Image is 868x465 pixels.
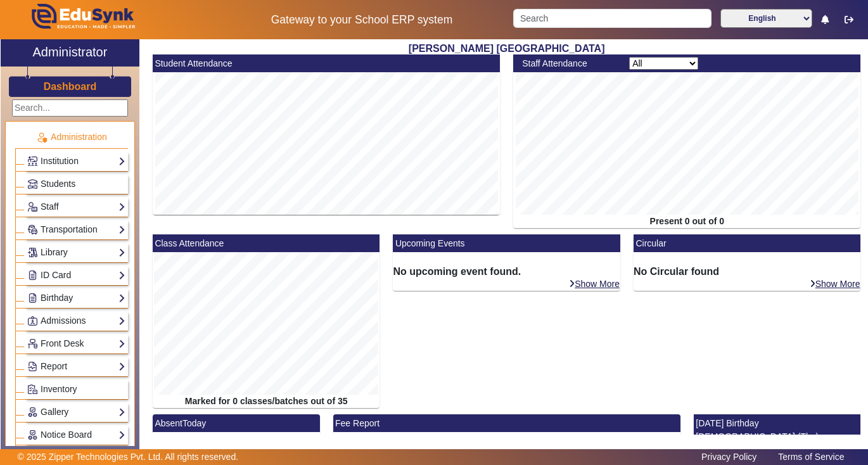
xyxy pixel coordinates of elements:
mat-card-header: Circular [634,234,861,252]
h6: No upcoming event found. [393,265,620,277]
input: Search [513,9,712,28]
mat-card-header: Student Attendance [153,54,500,72]
h5: Gateway to your School ERP system [224,13,500,27]
p: Administration [15,131,128,144]
a: Terms of Service [772,449,850,465]
a: Students [27,177,125,191]
p: © 2025 Zipper Technologies Pvt. Ltd. All rights reserved. [18,450,239,464]
img: Inventory.png [28,385,37,394]
mat-card-header: AbsentToday [153,414,320,432]
div: Staff Attendance [516,57,623,70]
mat-card-header: [DATE] Birthday [DEMOGRAPHIC_DATA] (Thu) [694,414,861,445]
span: Students [41,179,75,189]
h3: Dashboard [44,80,97,92]
img: Administration.png [36,132,48,143]
mat-card-header: Class Attendance [153,234,380,252]
a: Inventory [27,382,125,397]
mat-card-header: Fee Report [333,414,680,432]
h2: Administrator [33,44,108,60]
a: Dashboard [43,80,98,93]
h2: [PERSON_NAME] [GEOGRAPHIC_DATA] [146,42,867,54]
div: Present 0 out of 0 [513,215,860,228]
a: Show More [809,278,861,290]
a: Show More [568,278,620,290]
a: Administrator [1,39,139,67]
h6: No Circular found [634,265,861,277]
input: Search... [12,99,128,117]
mat-card-header: Upcoming Events [393,234,620,252]
a: Privacy Policy [695,449,763,465]
div: Marked for 0 classes/batches out of 35 [153,395,380,408]
span: Inventory [41,384,77,394]
img: Students.png [28,179,37,189]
